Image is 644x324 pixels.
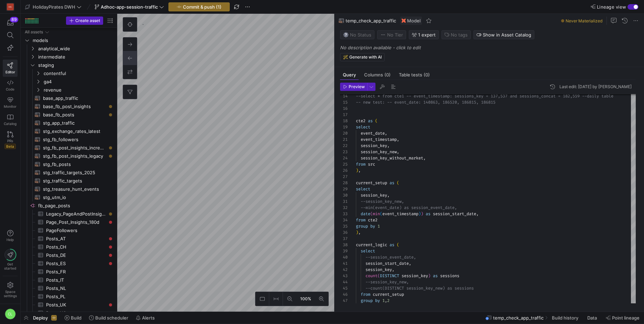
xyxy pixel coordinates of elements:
span: ( [380,211,382,217]
span: ) [418,211,421,217]
span: Posts_DE​​​​​​​​​ [46,251,106,259]
a: Posts_US​​​​​​​​​ [23,309,114,317]
button: Point lineage [603,312,643,324]
div: Press SPACE to select this row. [23,77,114,86]
span: as [368,118,373,124]
button: Help [3,227,18,245]
span: Posts_ES​​​​​​​​​ [46,260,106,268]
a: Spacesettings [3,279,18,301]
span: Help [6,238,14,242]
span: contentful [44,70,113,77]
span: Posts_US​​​​​​​​​ [46,309,106,317]
div: 39 [340,248,348,254]
div: 30 [340,192,348,198]
div: 24 [340,155,348,161]
span: Monitor [4,104,17,108]
div: 17 [340,112,348,118]
span: Build history [552,315,578,321]
button: Show in Asset Catalog [473,30,534,39]
div: Press SPACE to select this row. [23,94,114,102]
div: 27 [340,174,348,180]
span: base_fb_post_insights​​​​​​​​​​ [43,103,106,111]
span: Legacy_PageAndPostInsights​​​​​​​​​ [46,210,106,218]
div: Press SPACE to select this row. [23,193,114,201]
span: (0) [384,73,391,77]
span: session_key [402,273,428,279]
div: 23 [340,149,348,155]
span: HolidayPirates DWH [33,4,75,10]
span: 2 [387,298,390,303]
span: current_setup [356,180,387,186]
span: --session_key_new, [365,279,409,285]
div: 47 [340,297,348,304]
div: HG [7,3,14,10]
span: cte2 [368,217,378,223]
span: ga4 [44,78,113,86]
span: -- new test: -- event_date: 140863, 186520, 186815 [356,100,476,105]
span: Posts_FR​​​​​​​​​ [46,268,106,276]
span: (0) [424,73,430,77]
a: base_fb_posts​​​​​​​​​​ [23,111,114,119]
span: Columns [364,73,391,77]
div: Press SPACE to select this row. [23,284,114,292]
span: 1 [378,223,380,229]
span: from [361,292,370,297]
span: session_key_without_market [361,155,423,161]
span: key = 137,537 and sessions_concat = 182,559 --dail [476,93,597,99]
div: 35 [340,223,348,229]
span: date [361,211,370,217]
button: HolidayPirates DWH [23,2,83,11]
span: ( [397,180,399,186]
div: Press SPACE to select this row. [23,69,114,77]
div: 18 [340,118,348,124]
a: base_fb_post_insights​​​​​​​​​​ [23,102,114,111]
div: Press SPACE to select this row. [23,243,114,251]
div: 29 [340,186,348,192]
span: stg_exchange_rates_latest​​​​​​​​​​ [43,127,106,135]
span: stg_fb_post_insights_increment​​​​​​​​​​ [43,144,106,152]
p: No description available - click to edit [340,45,641,50]
div: Press SPACE to select this row. [23,144,114,152]
span: Data [587,315,597,321]
a: stg_fb_posts​​​​​​​​​​ [23,160,114,168]
span: Space settings [4,290,17,298]
a: stg_exchange_rates_latest​​​​​​​​​​ [23,127,114,135]
span: stg_traffic_targets​​​​​​​​​​ [43,177,106,185]
div: 33 [340,211,348,217]
a: stg_app_traffic​​​​​​​​​​ [23,119,114,127]
span: Query [343,73,356,77]
span: , [392,267,394,272]
span: --session_key_new, [361,199,404,204]
span: No Status [343,32,371,38]
span: stg_traffic_targets_2025​​​​​​​​​​ [43,169,106,177]
span: fb_page_posts​​​​​​​​ [38,202,113,210]
a: Page_Post_Insights_180d​​​​​​​​​ [23,218,114,226]
span: as [390,180,394,186]
span: --select * from cte1 -- event_timestamp: sessions_ [356,93,476,99]
span: by [375,298,380,303]
span: , [409,261,411,266]
div: CL [5,309,16,320]
div: Press SPACE to select this row. [23,102,114,111]
span: stg_treasure_hunt_events​​​​​​​​​​ [43,185,106,193]
a: Posts_IT​​​​​​​​​ [23,276,114,284]
div: 46 [340,291,348,297]
div: Press SPACE to select this row. [23,61,114,69]
a: Catalog [3,111,18,128]
span: 1 expert [418,32,436,38]
span: count [365,273,378,279]
button: No tierNo Tier [377,30,406,39]
div: 21 [340,136,348,143]
div: 31 [340,198,348,205]
button: Alerts [133,312,158,324]
div: 44 [340,279,348,285]
a: Posts_PL​​​​​​​​​ [23,292,114,301]
span: PRs [7,139,13,143]
div: Press SPACE to select this row. [23,309,114,317]
div: 37 [340,236,348,242]
div: 28 [340,180,348,186]
span: y table [597,93,613,99]
a: stg_treasure_hunt_events​​​​​​​​​​ [23,185,114,193]
a: fb_page_posts​​​​​​​​ [23,201,114,210]
button: Create asset [66,17,103,25]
